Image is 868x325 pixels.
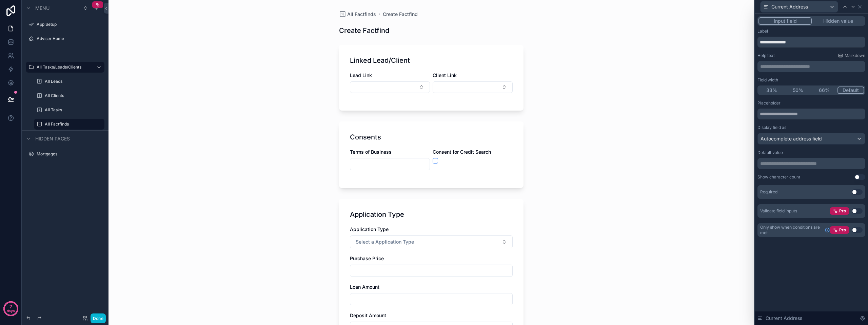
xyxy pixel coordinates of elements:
[35,135,70,142] span: Hidden pages
[350,255,384,261] span: Purchase Price
[350,226,389,232] span: Application Type
[350,81,430,93] button: Select Button
[766,315,802,322] span: Current Address
[761,135,822,142] span: Autocomplete address field
[37,36,103,41] label: Adviser Home
[757,100,781,106] label: Placeholder
[350,284,379,290] span: Loan Amount
[37,22,103,27] label: App Setup
[433,81,513,93] button: Select Button
[45,79,103,84] label: All Leads
[837,87,865,94] button: Default
[9,303,12,310] p: 7
[433,72,457,78] span: Client Link
[383,11,418,18] a: Create Factfind
[350,72,372,78] span: Lead Link
[760,208,797,214] div: Validate field inputs
[757,53,775,58] label: Help text
[350,149,392,155] span: Terms of Business
[350,312,386,318] span: Deposit Amount
[785,87,811,94] button: 50%
[757,174,800,180] div: Show character count
[760,1,838,13] button: Current Address
[356,238,414,245] span: Select a Application Type
[45,93,103,98] label: All Clients
[838,53,865,58] a: Markdown
[350,210,404,219] h1: Application Type
[757,77,778,83] label: Field width
[350,132,381,142] h1: Consents
[760,225,822,235] span: Only show when conditions are met
[339,26,389,35] h1: Create Factfind
[339,11,376,18] a: All Factfinds
[45,121,100,127] label: All Factfinds
[757,28,768,34] label: Label
[347,11,376,18] span: All Factfinds
[35,5,50,12] span: Menu
[37,64,91,70] label: All Tasks/Leads/Clients
[845,53,865,58] span: Markdown
[757,150,783,155] label: Default value
[757,133,865,145] button: Autocomplete address field
[91,313,106,323] button: Done
[757,61,865,72] div: scrollable content
[760,189,777,195] div: Required
[811,87,837,94] button: 66%
[771,3,808,10] span: Current Address
[37,151,103,157] label: Mortgages
[758,87,785,94] button: 33%
[433,149,491,155] span: Consent for Credit Search
[350,56,410,65] h1: Linked Lead/Client
[839,208,846,214] span: Pro
[350,235,513,248] button: Select Button
[839,227,846,233] span: Pro
[7,306,15,316] p: days
[757,125,786,130] label: Display field as
[812,17,864,25] button: Hidden value
[758,17,812,25] button: Input field
[45,107,103,113] label: All Tasks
